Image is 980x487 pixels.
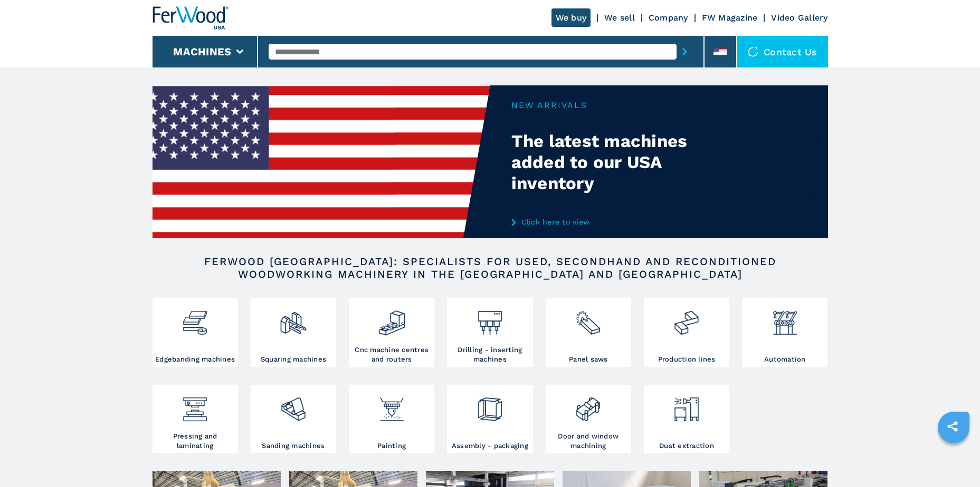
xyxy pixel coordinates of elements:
img: centro_di_lavoro_cnc_2.png [378,301,406,337]
a: We sell [604,13,635,23]
button: submit-button [677,40,693,64]
img: bordatrici_1.png [181,301,209,337]
img: lavorazione_porte_finestre_2.png [574,387,602,423]
a: Click here to view [511,218,718,226]
a: FW Magazine [702,13,758,23]
img: The latest machines added to our USA inventory [153,85,490,238]
h3: Sanding machines [262,441,325,451]
h3: Edgebanding machines [155,355,235,364]
button: Machines [173,45,231,58]
a: Cnc machine centres and routers [349,298,434,367]
img: aspirazione_1.png [672,387,700,423]
a: Edgebanding machines [153,298,238,367]
img: pressa-strettoia.png [181,387,209,423]
h3: Door and window machining [548,432,629,451]
a: sharethis [939,413,966,440]
a: Panel saws [546,298,631,367]
h3: Squaring machines [261,355,326,364]
a: Door and window machining [546,385,631,453]
img: levigatrici_2.png [279,387,307,423]
h3: Automation [764,355,806,364]
img: Contact us [748,46,758,57]
iframe: Chat [935,440,972,479]
a: Dust extraction [644,385,729,453]
a: Sanding machines [251,385,336,453]
h3: Pressing and laminating [155,432,235,451]
a: Squaring machines [251,298,336,367]
div: Contact us [737,36,828,67]
a: Automation [742,298,827,367]
img: squadratrici_2.png [279,301,307,337]
a: Production lines [644,298,729,367]
img: foratrici_inseritrici_2.png [476,301,504,337]
img: sezionatrici_2.png [574,301,602,337]
a: Video Gallery [771,13,827,23]
h3: Dust extraction [659,441,714,451]
h3: Cnc machine centres and routers [351,345,432,364]
img: Ferwood [153,6,229,30]
img: verniciatura_1.png [378,387,406,423]
a: Painting [349,385,434,453]
h3: Panel saws [569,355,608,364]
h3: Painting [377,441,406,451]
h2: FERWOOD [GEOGRAPHIC_DATA]: SPECIALISTS FOR USED, SECONDHAND AND RECONDITIONED WOODWORKING MACHINE... [186,255,794,280]
img: montaggio_imballaggio_2.png [476,387,504,423]
img: linee_di_produzione_2.png [672,301,700,337]
a: Drilling - inserting machines [447,298,532,367]
a: We buy [551,8,591,27]
a: Company [649,13,688,23]
a: Assembly - packaging [447,385,532,453]
h3: Drilling - inserting machines [450,345,530,364]
a: Pressing and laminating [153,385,238,453]
h3: Assembly - packaging [452,441,528,451]
h3: Production lines [658,355,716,364]
img: automazione.png [771,301,799,337]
